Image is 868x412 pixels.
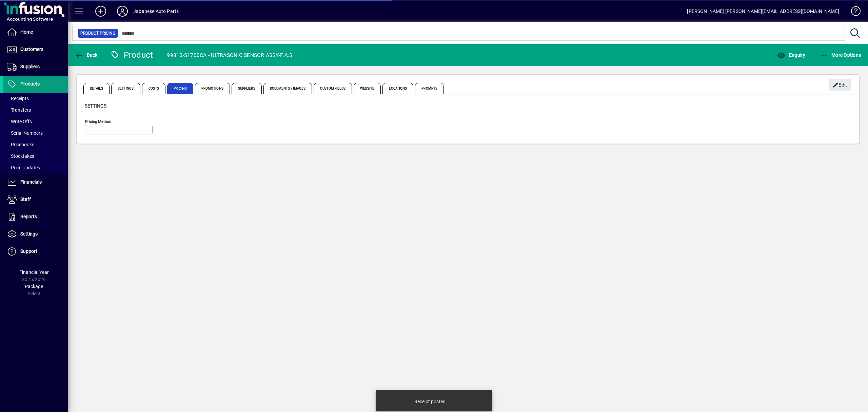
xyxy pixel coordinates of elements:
[7,96,29,101] span: Receipts
[3,24,68,41] a: Home
[20,231,38,237] span: Settings
[20,81,40,87] span: Products
[195,83,230,94] span: Promotions
[7,107,31,113] span: Transfers
[3,93,68,104] a: Receipts
[3,174,68,191] a: Financials
[20,214,37,219] span: Reports
[3,162,68,173] a: Price Updates
[3,127,68,139] a: Serial Numbers
[354,83,381,94] span: Website
[3,41,68,58] a: Customers
[415,83,444,94] span: Prompts
[7,153,34,159] span: Stocktakes
[846,1,860,23] a: Knowledge Base
[112,5,133,17] button: Profile
[68,49,105,61] app-page-header-button: Back
[263,83,312,94] span: Documents / Images
[20,248,37,254] span: Support
[775,49,807,61] button: Enquiry
[80,30,115,37] span: Product Pricing
[232,83,262,94] span: Suppliers
[414,398,447,405] div: Receipt posted.
[777,52,805,58] span: Enquiry
[3,116,68,127] a: Write Offs
[25,284,43,289] span: Package
[19,269,49,275] span: Financial Year
[83,83,110,94] span: Details
[382,83,413,94] span: Locations
[111,83,140,94] span: Settings
[3,243,68,260] a: Support
[110,50,153,60] div: Product
[818,49,863,61] button: More Options
[3,58,68,75] a: Suppliers
[75,52,98,58] span: Back
[3,150,68,162] a: Stocktakes
[7,130,43,136] span: Serial Numbers
[20,196,31,202] span: Staff
[167,83,193,94] span: Pricing
[3,104,68,116] a: Transfers
[85,103,106,109] span: Settings
[20,64,40,69] span: Suppliers
[167,50,292,61] div: 99310-S1700CA - ULTRASONIC SENSOR ASSY-P.A.S
[20,29,33,35] span: Home
[133,6,179,17] div: Japanese Auto Parts
[142,83,166,94] span: Costs
[7,142,34,147] span: Pricebooks
[73,49,99,61] button: Back
[20,179,42,185] span: Financials
[7,165,40,170] span: Price Updates
[90,5,112,17] button: Add
[3,139,68,150] a: Pricebooks
[85,119,112,124] mat-label: Pricing method
[829,79,851,91] button: Edit
[3,226,68,243] a: Settings
[833,79,847,91] span: Edit
[687,6,839,17] div: [PERSON_NAME] [PERSON_NAME][EMAIL_ADDRESS][DOMAIN_NAME]
[3,191,68,208] a: Staff
[820,52,861,58] span: More Options
[20,46,43,52] span: Customers
[3,208,68,225] a: Reports
[7,119,32,124] span: Write Offs
[314,83,352,94] span: Custom Fields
